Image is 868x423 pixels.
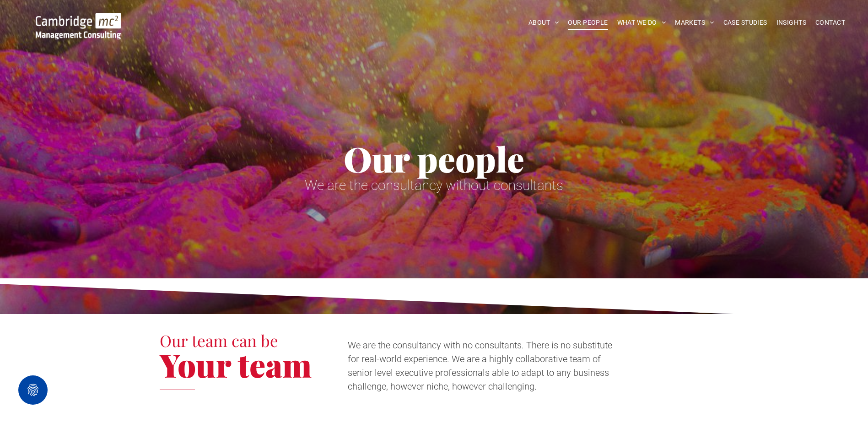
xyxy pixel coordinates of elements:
[524,16,564,30] a: ABOUT
[670,16,718,30] a: MARKETS
[719,16,772,30] a: CASE STUDIES
[344,136,524,181] span: Our people
[160,330,278,351] span: Our team can be
[613,16,671,30] a: WHAT WE DO
[305,177,563,193] span: We are the consultancy without consultants
[36,13,121,39] img: Go to Homepage
[36,14,121,24] a: Your Business Transformed | Cambridge Management Consulting
[160,343,312,386] span: Your team
[772,16,811,30] a: INSIGHTS
[563,16,612,30] a: OUR PEOPLE
[811,16,850,30] a: CONTACT
[348,340,612,392] span: We are the consultancy with no consultants. There is no substitute for real-world experience. We ...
